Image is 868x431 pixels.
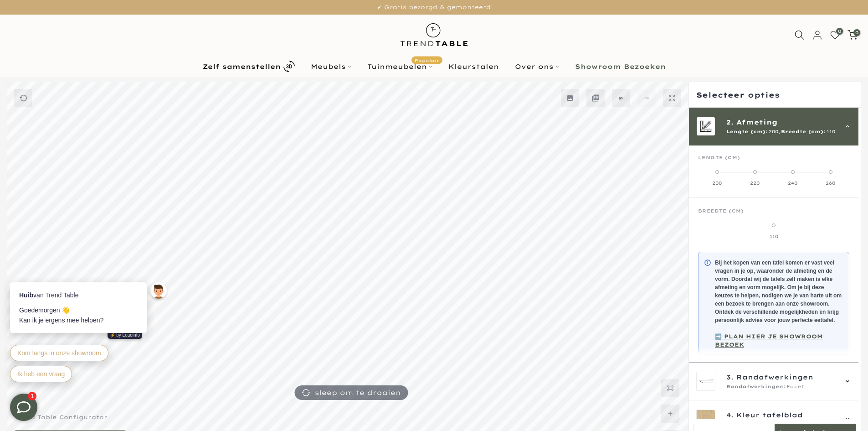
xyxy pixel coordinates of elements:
[440,61,507,72] a: Kleurstalen
[575,63,666,70] b: Showroom Bezoeken
[830,30,840,40] a: 0
[359,61,440,72] a: TuinmeubelenPopulair
[1,384,46,430] iframe: toggle-frame
[1,238,179,394] iframe: bot-iframe
[195,58,303,74] a: Zelf samenstellen
[203,63,281,70] b: Zelf samenstellen
[853,29,860,36] span: 0
[507,61,567,72] a: Over ons
[303,61,359,72] a: Meubels
[836,28,843,35] span: 0
[394,15,474,55] img: trend-table
[847,30,858,40] a: 0
[411,56,442,64] span: Populair
[567,61,673,72] a: Showroom Bezoeken
[11,2,857,12] p: ✔ Gratis bezorgd & gemonteerd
